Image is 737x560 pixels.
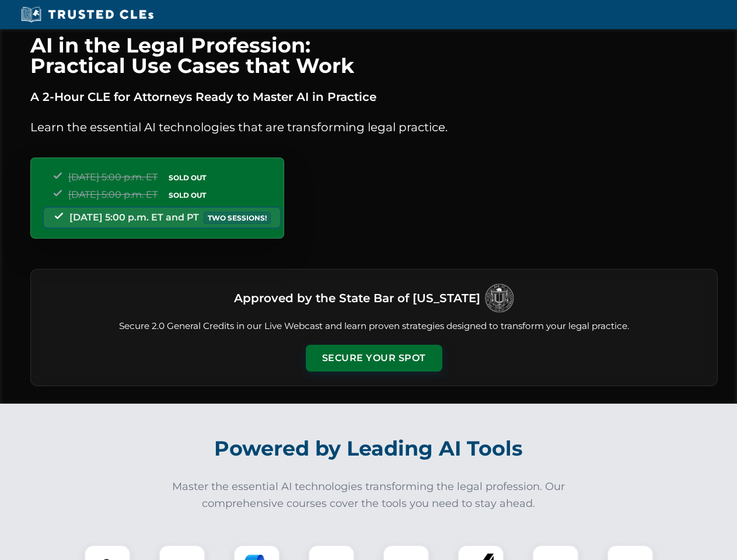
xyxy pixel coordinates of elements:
p: Learn the essential AI technologies that are transforming legal practice. [30,118,718,136]
p: Master the essential AI technologies transforming the legal profession. Our comprehensive courses... [165,478,573,512]
p: A 2-Hour CLE for Attorneys Ready to Master AI in Practice [30,87,718,106]
span: SOLD OUT [165,171,210,184]
span: SOLD OUT [165,189,210,201]
h3: Approved by the State Bar of [US_STATE] [234,288,480,309]
img: Logo [485,283,514,313]
h1: AI in the Legal Profession: Practical Use Cases that Work [30,35,718,76]
p: Secure 2.0 General Credits in our Live Webcast and learn proven strategies designed to transform ... [45,320,703,333]
span: [DATE] 5:00 p.m. ET [68,171,158,183]
h2: Powered by Leading AI Tools [46,428,692,469]
img: Trusted CLEs [18,6,157,23]
button: Secure Your Spot [306,345,442,372]
span: [DATE] 5:00 p.m. ET [68,189,158,200]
